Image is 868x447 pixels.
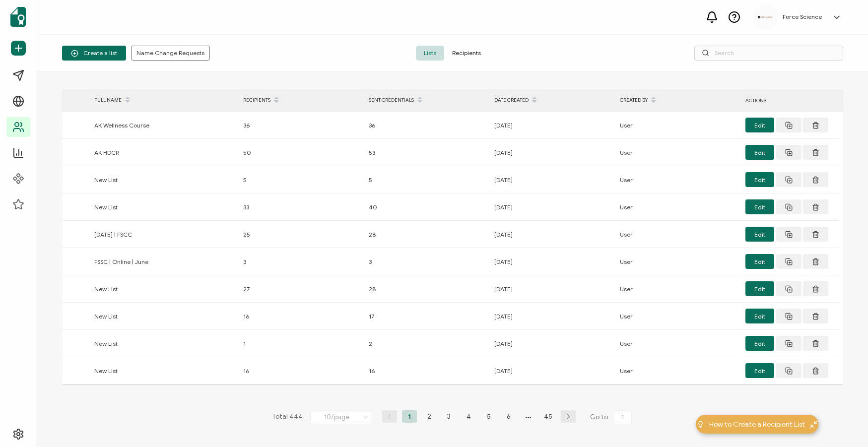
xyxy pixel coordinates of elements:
[364,256,489,267] div: 3
[310,411,372,424] input: Select
[745,227,774,242] button: Edit
[89,311,238,322] div: New List
[783,13,822,20] h5: Force Science
[89,174,238,186] div: New List
[442,410,457,423] li: 3
[745,281,774,296] button: Edit
[402,410,417,423] li: 1
[615,365,740,377] div: User
[238,311,364,322] div: 16
[444,46,489,61] span: Recipients
[89,256,238,267] div: FSSC | Online | June
[238,283,364,295] div: 27
[489,147,615,158] div: [DATE]
[745,118,774,132] button: Edit
[590,410,634,424] span: Go to
[131,46,210,61] button: Name Change Requests
[745,172,774,187] button: Edit
[89,120,238,131] div: AK Wellness Course
[89,229,238,240] div: [DATE] | FSCC
[745,145,774,160] button: Edit
[615,229,740,240] div: User
[238,365,364,377] div: 16
[238,256,364,267] div: 3
[489,365,615,377] div: [DATE]
[364,283,489,295] div: 28
[615,120,740,131] div: User
[89,283,238,295] div: New List
[364,147,489,158] div: 53
[810,421,817,428] img: minimize-icon.svg
[615,174,740,186] div: User
[364,338,489,349] div: 2
[615,147,740,158] div: User
[89,147,238,158] div: AK HDCR
[489,311,615,322] div: [DATE]
[745,254,774,269] button: Edit
[364,92,489,109] div: SENT CREDENTIALS
[745,309,774,323] button: Edit
[541,410,556,423] li: 45
[489,283,615,295] div: [DATE]
[238,338,364,349] div: 1
[818,399,868,447] iframe: Chat Widget
[489,338,615,349] div: [DATE]
[740,95,840,106] div: ACTIONS
[10,7,26,27] img: sertifier-logomark-colored.svg
[364,229,489,240] div: 28
[364,174,489,186] div: 5
[364,201,489,213] div: 40
[481,410,496,423] li: 5
[422,410,437,423] li: 2
[364,365,489,377] div: 16
[489,201,615,213] div: [DATE]
[745,363,774,378] button: Edit
[364,311,489,322] div: 17
[238,92,364,109] div: RECIPIENTS
[501,410,516,423] li: 6
[489,174,615,186] div: [DATE]
[89,201,238,213] div: New List
[238,147,364,158] div: 50
[489,256,615,267] div: [DATE]
[615,338,740,349] div: User
[71,50,117,57] span: Create a list
[615,201,740,213] div: User
[136,50,204,56] span: Name Change Requests
[364,120,489,131] div: 36
[615,92,740,109] div: CREATED BY
[709,419,805,430] span: How to Create a Recipient List
[758,16,773,18] img: d96c2383-09d7-413e-afb5-8f6c84c8c5d6.png
[462,410,476,423] li: 4
[272,410,303,424] span: Total 444
[416,46,444,61] span: Lists
[745,336,774,351] button: Edit
[89,365,238,377] div: New List
[238,174,364,186] div: 5
[745,199,774,214] button: Edit
[489,92,615,109] div: DATE CREATED
[238,229,364,240] div: 25
[615,311,740,322] div: User
[238,201,364,213] div: 33
[489,229,615,240] div: [DATE]
[489,120,615,131] div: [DATE]
[615,256,740,267] div: User
[694,46,843,61] input: Search
[89,92,238,109] div: FULL NAME
[615,283,740,295] div: User
[89,338,238,349] div: New List
[62,46,126,61] button: Create a list
[238,120,364,131] div: 36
